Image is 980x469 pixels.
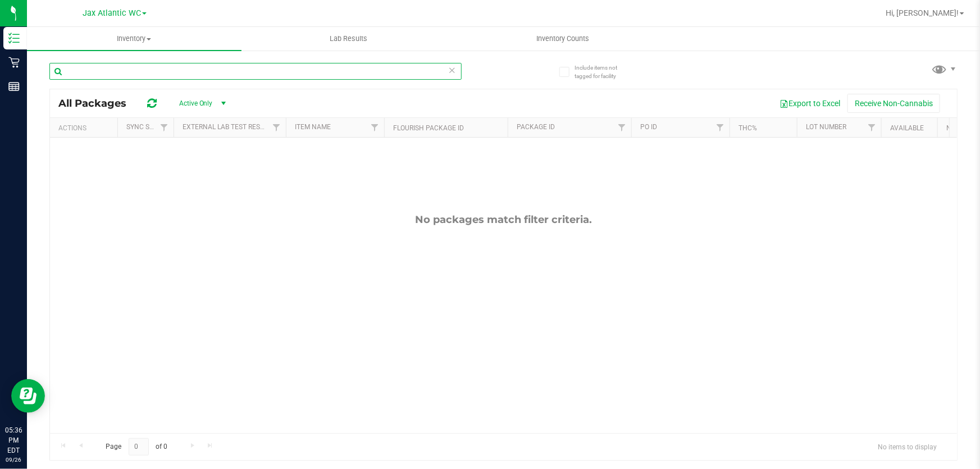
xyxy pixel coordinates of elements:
a: Filter [863,118,881,137]
a: Sync Status [126,123,170,131]
a: Filter [155,118,174,137]
inline-svg: Reports [8,81,20,92]
a: Available [890,124,924,132]
a: Filter [267,118,286,137]
p: 05:36 PM EDT [5,425,22,456]
span: Hi, [PERSON_NAME]! [886,8,959,17]
span: Include items not tagged for facility [575,63,631,80]
span: Inventory [27,34,241,44]
span: Lab Results [314,34,382,44]
a: Lot Number [806,123,846,131]
div: No packages match filter criteria. [50,213,957,226]
span: No items to display [869,438,946,455]
a: Lab Results [241,27,456,51]
a: Filter [613,118,631,137]
span: Inventory Counts [522,34,605,44]
a: THC% [739,124,757,132]
iframe: Resource center [11,379,45,413]
a: Inventory [27,27,241,51]
span: Clear [448,63,456,78]
button: Export to Excel [772,94,847,113]
p: 09/26 [5,456,22,464]
a: PO ID [640,123,657,131]
a: Package ID [517,123,555,131]
inline-svg: Inventory [8,33,20,44]
span: Jax Atlantic WC [83,8,141,18]
div: Actions [58,124,113,132]
input: Search Package ID, Item Name, SKU, Lot or Part Number... [49,63,462,80]
a: Flourish Package ID [393,124,464,132]
a: Item Name [295,123,331,131]
span: All Packages [58,97,138,110]
a: External Lab Test Result [183,123,271,131]
button: Receive Non-Cannabis [847,94,940,113]
inline-svg: Retail [8,57,20,68]
a: Inventory Counts [456,27,671,51]
a: Filter [711,118,730,137]
a: Filter [366,118,384,137]
span: Page of 0 [96,438,177,456]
